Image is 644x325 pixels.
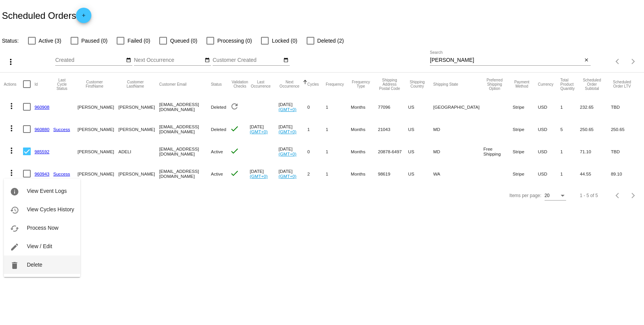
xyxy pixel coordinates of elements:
[27,206,74,212] span: View Cycles History
[10,242,19,252] mat-icon: edit
[10,224,19,233] mat-icon: cached
[27,188,67,194] span: View Event Logs
[10,187,19,196] mat-icon: info
[27,262,42,268] span: Delete
[27,225,58,231] span: Process Now
[27,243,52,249] span: View / Edit
[10,206,19,215] mat-icon: history
[10,261,19,270] mat-icon: delete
